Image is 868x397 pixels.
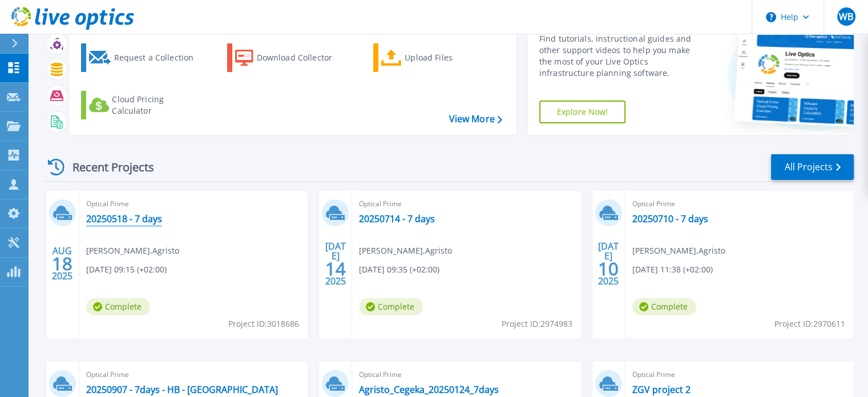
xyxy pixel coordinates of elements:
span: Project ID: 2970611 [774,318,845,330]
a: 20250714 - 7 days [359,213,435,224]
span: Optical Prime [632,368,847,381]
span: 14 [325,264,346,274]
span: [DATE] 09:15 (+02:00) [86,263,167,276]
span: [DATE] 11:38 (+02:00) [632,263,713,276]
a: Request a Collection [81,43,208,72]
a: ZGV project 2 [632,384,691,395]
div: Download Collector [257,46,348,69]
span: 10 [598,264,619,274]
span: 18 [52,259,72,268]
span: Optical Prime [86,368,301,381]
div: Find tutorials, instructional guides and other support videos to help you make the most of your L... [539,33,703,79]
span: Optical Prime [359,368,574,381]
a: Download Collector [227,43,354,72]
div: Upload Files [405,46,496,69]
span: [PERSON_NAME] , Agristo [359,244,452,257]
div: AUG 2025 [51,243,73,284]
div: [DATE] 2025 [325,243,346,284]
span: WB [839,12,853,21]
a: 20250710 - 7 days [632,213,708,224]
span: Complete [86,298,150,315]
span: Complete [359,298,423,315]
a: View More [449,114,502,125]
span: Optical Prime [86,198,301,210]
a: Agristo_Cegeka_20250124_7days [359,384,499,395]
span: Project ID: 3018686 [228,318,299,330]
span: Complete [632,298,696,315]
div: Recent Projects [44,153,169,181]
span: [DATE] 09:35 (+02:00) [359,263,439,276]
div: [DATE] 2025 [597,243,619,284]
div: Cloud Pricing Calculator [112,94,203,117]
span: Optical Prime [632,198,847,210]
a: 20250518 - 7 days [86,213,162,224]
span: Optical Prime [359,198,574,210]
a: 20250907 - 7days - HB - [GEOGRAPHIC_DATA] [86,384,278,395]
a: Upload Files [373,43,500,72]
div: Request a Collection [114,46,205,69]
span: [PERSON_NAME] , Agristo [86,244,179,257]
span: [PERSON_NAME] , Agristo [632,244,725,257]
a: All Projects [771,154,854,180]
a: Cloud Pricing Calculator [81,91,208,119]
a: Explore Now! [539,101,626,123]
span: Project ID: 2974983 [502,318,572,330]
